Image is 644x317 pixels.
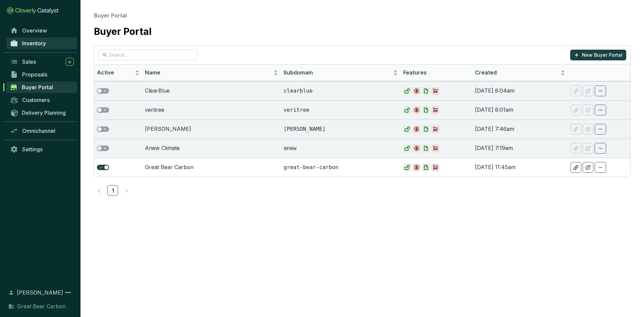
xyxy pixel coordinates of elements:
[7,25,77,36] a: Overview
[94,12,127,19] span: Buyer Portal
[6,82,77,93] a: Buyer Portal
[94,185,105,196] li: Previous Page
[472,158,568,177] td: [DATE] 11:45am
[570,50,626,60] button: New Buyer Portal
[7,56,77,67] a: Sales
[22,58,36,65] span: Sales
[109,51,187,59] input: Search...
[17,288,63,297] span: [PERSON_NAME]
[22,84,53,91] span: Buyer Portal
[94,26,152,38] h1: Buyer Portal
[97,69,133,76] span: Active
[283,87,398,95] p: clearblue
[283,69,392,76] span: Subdomain
[7,125,77,137] a: Omnichannel
[472,81,568,100] td: [DATE] 8:04am
[7,144,77,155] a: Settings
[472,100,568,119] td: [DATE] 8:01am
[22,97,50,103] span: Customers
[108,186,118,196] a: 1
[400,65,472,81] th: Features
[107,185,118,196] li: 1
[142,81,281,100] td: ClearBlue
[7,107,77,118] a: Delivery Planning
[7,94,77,106] a: Customers
[472,119,568,139] td: [DATE] 7:46am
[145,69,272,76] span: Name
[94,185,105,196] button: left
[7,69,77,80] a: Proposals
[22,146,43,153] span: Settings
[94,65,142,81] th: Active
[582,52,623,58] p: New Buyer Portal
[97,189,102,193] span: left
[142,139,281,158] td: Anew Climate
[283,106,398,114] p: veritree
[121,185,131,196] li: Next Page
[142,158,281,177] td: Great Bear Carbon
[7,38,77,49] a: Inventory
[124,189,128,193] span: right
[283,125,398,133] p: [PERSON_NAME]
[142,65,281,81] th: Name
[22,71,47,78] span: Proposals
[142,119,281,139] td: [PERSON_NAME]
[121,185,131,196] button: right
[22,127,55,134] span: Omnichannel
[22,109,66,116] span: Delivery Planning
[22,27,47,34] span: Overview
[22,40,46,47] span: Inventory
[472,139,568,158] td: [DATE] 7:19am
[281,65,400,81] th: Subdomain
[142,100,281,119] td: veritree
[475,69,559,76] span: Created
[472,65,568,81] th: Created
[283,145,398,152] p: anew
[283,164,398,171] p: great-bear-carbon
[17,302,66,310] span: Great Bear Carbon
